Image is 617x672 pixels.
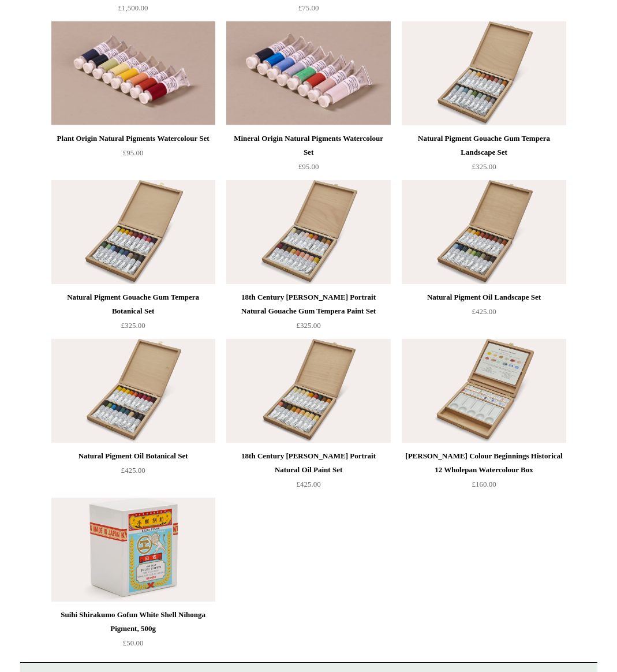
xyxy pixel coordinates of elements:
img: Plant Origin Natural Pigments Watercolour Set [51,21,215,125]
span: £75.00 [298,3,319,12]
a: Natural Pigment Gouache Gum Tempera Landscape Set £325.00 [402,132,566,179]
img: Natural Pigment Gouache Gum Tempera Landscape Set [402,21,566,125]
div: Natural Pigment Gouache Gum Tempera Botanical Set [54,290,212,318]
a: Plant Origin Natural Pigments Watercolour Set Plant Origin Natural Pigments Watercolour Set [51,21,215,125]
span: £1,500.00 [118,3,148,12]
img: Natural Pigment Gouache Gum Tempera Botanical Set [51,180,215,284]
a: Turner Colour Beginnings Historical 12 Wholepan Watercolour Box Turner Colour Beginnings Historic... [402,339,566,443]
div: Mineral Origin Natural Pigments Watercolour Set [229,132,387,159]
span: £425.00 [296,480,320,488]
span: £95.00 [298,162,319,171]
span: £160.00 [472,480,496,488]
span: £325.00 [296,321,320,330]
a: Suihi Shirakumo Gofun White Shell Nihonga Pigment, 500g Suihi Shirakumo Gofun White Shell Nihonga... [51,498,215,602]
a: 18th Century [PERSON_NAME] Portrait Natural Oil Paint Set £425.00 [226,449,390,496]
a: Plant Origin Natural Pigments Watercolour Set £95.00 [51,132,215,179]
span: £50.00 [123,639,144,647]
a: 18th Century [PERSON_NAME] Portrait Natural Gouache Gum Tempera Paint Set £325.00 [226,290,390,338]
a: [PERSON_NAME] Colour Beginnings Historical 12 Wholepan Watercolour Box £160.00 [402,449,566,496]
div: Suihi Shirakumo Gofun White Shell Nihonga Pigment, 500g [54,608,212,636]
a: 18th Century George Romney Portrait Natural Gouache Gum Tempera Paint Set 18th Century George Rom... [226,180,390,284]
div: Natural Pigment Oil Landscape Set [405,290,563,304]
a: Natural Pigment Oil Botanical Set £425.00 [51,449,215,496]
a: Suihi Shirakumo Gofun White Shell Nihonga Pigment, 500g £50.00 [51,608,215,655]
img: Suihi Shirakumo Gofun White Shell Nihonga Pigment, 500g [51,498,215,602]
img: Turner Colour Beginnings Historical 12 Wholepan Watercolour Box [402,339,566,443]
div: Natural Pigment Gouache Gum Tempera Landscape Set [405,132,563,159]
a: Natural Pigment Oil Landscape Set £425.00 [402,290,566,338]
div: 18th Century [PERSON_NAME] Portrait Natural Oil Paint Set [229,449,387,477]
a: Natural Pigment Gouache Gum Tempera Botanical Set Natural Pigment Gouache Gum Tempera Botanical Set [51,180,215,284]
span: £425.00 [472,307,496,316]
img: Natural Pigment Oil Botanical Set [51,339,215,443]
span: £425.00 [121,466,145,475]
span: £325.00 [472,162,496,171]
a: Mineral Origin Natural Pigments Watercolour Set £95.00 [226,132,390,179]
div: [PERSON_NAME] Colour Beginnings Historical 12 Wholepan Watercolour Box [405,449,563,477]
div: 18th Century [PERSON_NAME] Portrait Natural Gouache Gum Tempera Paint Set [229,290,387,318]
span: £325.00 [121,321,145,330]
div: Natural Pigment Oil Botanical Set [54,449,212,463]
div: Plant Origin Natural Pigments Watercolour Set [54,132,212,145]
span: £95.00 [123,148,144,157]
img: 18th Century George Romney Portrait Natural Gouache Gum Tempera Paint Set [226,180,390,284]
a: 18th Century George Romney Portrait Natural Oil Paint Set 18th Century George Romney Portrait Nat... [226,339,390,443]
a: Natural Pigment Gouache Gum Tempera Botanical Set £325.00 [51,290,215,338]
a: Natural Pigment Oil Landscape Set Natural Pigment Oil Landscape Set [402,180,566,284]
a: Mineral Origin Natural Pigments Watercolour Set Mineral Origin Natural Pigments Watercolour Set [226,21,390,125]
a: Natural Pigment Gouache Gum Tempera Landscape Set Natural Pigment Gouache Gum Tempera Landscape Set [402,21,566,125]
a: Natural Pigment Oil Botanical Set Natural Pigment Oil Botanical Set [51,339,215,443]
img: 18th Century George Romney Portrait Natural Oil Paint Set [226,339,390,443]
img: Mineral Origin Natural Pigments Watercolour Set [226,21,390,125]
img: Natural Pigment Oil Landscape Set [402,180,566,284]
